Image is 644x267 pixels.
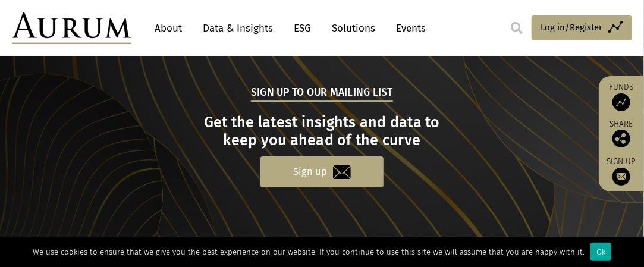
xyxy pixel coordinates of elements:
[260,156,384,187] a: Sign up
[605,156,638,186] a: Sign up
[590,243,611,261] div: Ok
[605,120,638,147] div: Share
[612,130,630,147] img: Share this post
[541,20,602,34] span: Log in/Register
[326,17,381,39] a: Solutions
[605,82,638,111] a: Funds
[511,22,523,34] img: search.svg
[612,93,630,111] img: Access Funds
[12,12,131,44] img: Aurum
[390,17,426,39] a: Events
[251,85,393,102] h5: Sign up to our mailing list
[532,15,632,40] a: Log in/Register
[197,17,279,39] a: Data & Insights
[612,168,630,186] img: Sign up to our newsletter
[14,114,631,149] h3: Get the latest insights and data to keep you ahead of the curve
[288,17,317,39] a: ESG
[149,17,188,39] a: About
